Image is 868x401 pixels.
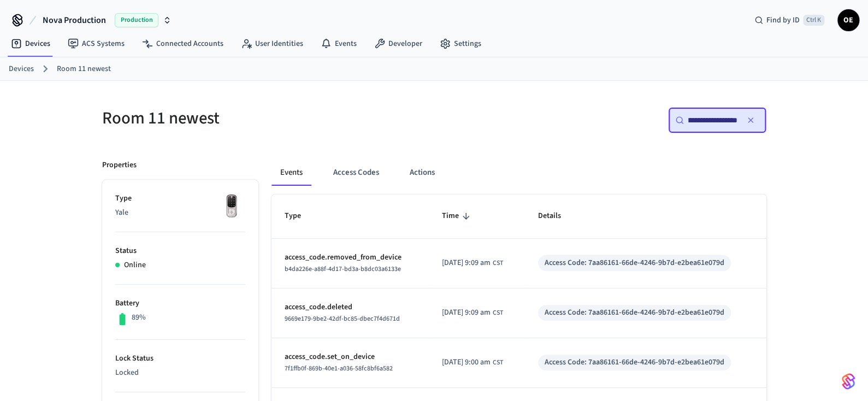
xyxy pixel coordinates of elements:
[442,257,491,269] span: [DATE] 9:09 am
[271,160,311,186] button: Events
[102,160,137,171] p: Properties
[285,351,416,363] p: access_code.set_on_device
[285,302,416,313] p: access_code.deleted
[493,358,503,368] span: CST
[285,264,401,274] span: b4da226e-a88f-4d17-bd3a-b8dc03a6133e
[115,367,245,379] p: Locked
[324,160,388,186] button: Access Codes
[766,15,800,26] span: Find by ID
[803,15,824,26] span: Ctrl K
[285,252,416,263] p: access_code.removed_from_device
[442,307,491,319] span: [DATE] 9:09 am
[545,357,724,368] div: Access Code: 7aa86161-66de-4246-9b7d-e2bea61e079d
[115,298,245,309] p: Battery
[839,10,858,30] span: OE
[124,260,146,271] p: Online
[115,13,158,27] span: Production
[115,353,245,364] p: Lock Status
[401,160,444,186] button: Actions
[102,107,428,129] h5: Room 11 newest
[132,312,146,323] p: 89%
[285,314,400,323] span: 9669e179-9be2-42df-bc85-dbec7f4d671d
[431,34,490,54] a: Settings
[57,63,111,75] a: Room 11 newest
[59,34,133,54] a: ACS Systems
[842,373,855,390] img: SeamLogoGradient.69752ec5.svg
[115,245,245,257] p: Status
[837,9,859,31] button: OE
[493,308,503,318] span: CST
[271,160,766,186] div: ant example
[545,307,724,319] div: Access Code: 7aa86161-66de-4246-9b7d-e2bea61e079d
[538,208,575,225] span: Details
[442,257,503,269] div: Asia/Shanghai
[442,357,491,368] span: [DATE] 9:00 am
[218,193,245,220] img: Yale Assure Touchscreen Wifi Smart Lock, Satin Nickel, Front
[442,208,473,225] span: Time
[285,364,393,373] span: 7f1ffb0f-869b-40e1-a036-58fc8bf6a582
[285,208,315,225] span: Type
[442,357,503,368] div: Asia/Shanghai
[133,34,232,54] a: Connected Accounts
[115,207,245,219] p: Yale
[493,258,503,268] span: CST
[232,34,312,54] a: User Identities
[9,63,34,75] a: Devices
[365,34,431,54] a: Developer
[545,257,724,269] div: Access Code: 7aa86161-66de-4246-9b7d-e2bea61e079d
[115,193,245,204] p: Type
[312,34,365,54] a: Events
[746,10,833,30] div: Find by IDCtrl K
[43,14,106,27] span: Nova Production
[2,34,59,54] a: Devices
[442,307,503,319] div: Asia/Shanghai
